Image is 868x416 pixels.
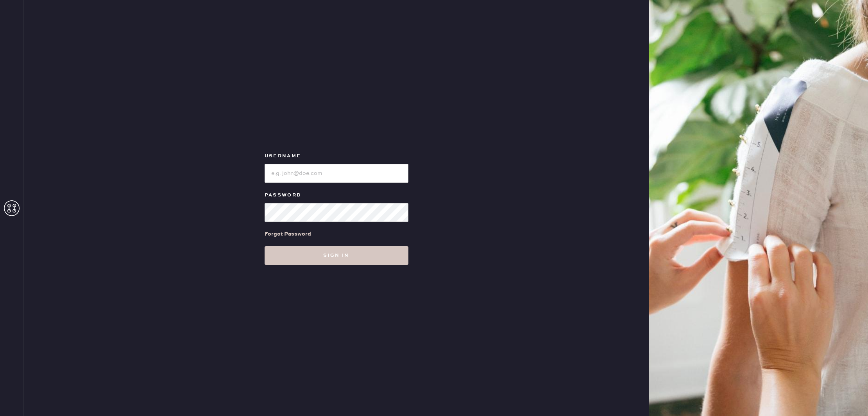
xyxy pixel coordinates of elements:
[265,151,408,161] label: Username
[265,191,408,200] label: Password
[265,230,311,238] div: Forgot Password
[265,246,408,265] button: Sign in
[265,222,311,246] a: Forgot Password
[265,164,408,183] input: e.g. john@doe.com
